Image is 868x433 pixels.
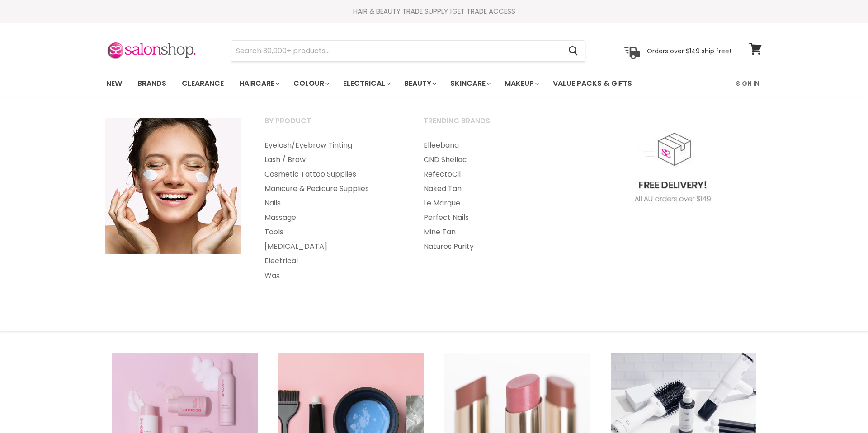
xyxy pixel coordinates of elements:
a: Moroccan Tan [412,225,570,239]
a: Sign In [731,74,765,93]
a: Insight [412,196,570,210]
a: Facial Cleanser [253,153,410,167]
a: Colour [287,74,335,93]
a: Skin Tools [253,138,410,153]
a: Brands [131,74,173,93]
form: Product [231,40,585,62]
a: Body Moisturiser [253,225,410,239]
a: LonVitalite [412,167,570,182]
a: Body Wash [253,210,410,225]
a: Beauty [397,74,442,93]
div: HAIR & BEAUTY TRADE SUPPLY | [95,7,773,16]
a: [MEDICAL_DATA] [253,239,410,254]
a: Eye Care [253,196,410,210]
ul: Main menu [99,70,685,97]
a: By Product [253,114,410,136]
a: New [99,74,129,93]
a: Facial Mask [253,167,410,182]
a: Natural Look [412,210,570,225]
a: Skincare [443,74,496,93]
a: Facial Moisturiser [253,182,410,196]
a: Vagheggi [412,138,570,153]
a: Haircare [232,74,285,93]
a: Natura [412,182,570,196]
a: Electrical [336,74,396,93]
ul: Main menu [253,138,410,254]
a: Trending Brands [412,114,570,136]
nav: Main [95,70,773,97]
a: Makeup [498,74,544,93]
ul: Main menu [412,138,570,239]
p: Orders over $149 ship free! [647,47,731,55]
input: Search [231,41,561,61]
a: Value Packs & Gifts [546,74,639,93]
a: Clearance [175,74,231,93]
a: Nion Beauty [412,153,570,167]
button: Search [561,41,585,61]
a: GET TRADE ACCESS [452,6,515,16]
